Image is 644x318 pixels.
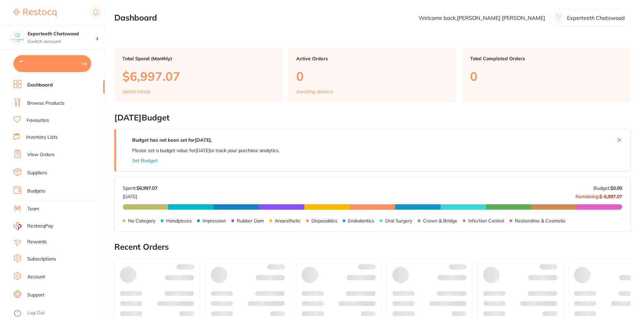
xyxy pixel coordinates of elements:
a: Budgets [27,188,45,195]
a: Subscriptions [27,256,56,262]
p: Infection Control [468,218,504,223]
p: $6,997.07 [122,69,275,83]
a: Support [27,292,44,298]
p: 0 [296,69,449,83]
strong: Budget has not been set for [DATE] . [132,137,212,143]
p: Spent: [123,185,157,191]
p: Experteeth Chatswood [567,15,625,21]
p: Anaesthetic [275,218,301,223]
a: Active Orders0Awaiting delivery [288,48,457,102]
h4: Experteeth Chatswood [28,31,96,37]
p: Total Spend (Monthly) [122,56,275,61]
p: Budget: [594,185,622,191]
a: Favourites [27,117,49,124]
img: Experteeth Chatswood [10,31,24,44]
a: View Orders [27,151,54,158]
p: Handpieces [166,218,192,223]
a: Total Spend (Monthly)$6,997.07spend inSept [114,48,283,102]
p: Remaining: [575,191,622,199]
img: RestocqPay [13,222,22,230]
p: Rubber Dam [237,218,264,223]
span: RestocqPay [27,223,53,229]
p: Crown & Bridge [423,218,457,223]
a: RestocqPay [13,222,53,230]
p: [DATE] [123,191,157,199]
a: Team [27,206,39,212]
p: Switch account [28,38,96,45]
p: No Category [128,218,155,223]
p: Active Orders [296,56,449,61]
a: Dashboard [27,82,53,89]
strong: $6,997.07 [137,185,157,191]
p: Total Completed Orders [470,56,622,61]
a: Restocq Logo [13,5,56,21]
p: Welcome back, [PERSON_NAME] [PERSON_NAME] [419,15,545,21]
a: Rewards [27,239,47,245]
a: Browse Products [27,100,65,107]
p: Oral Surgery [385,218,412,223]
h2: Recent Orders [114,242,631,252]
p: 0 [470,69,622,83]
a: Total Completed Orders0 [462,48,631,102]
h2: [DATE] Budget [114,113,631,122]
img: Restocq Logo [13,9,56,17]
a: Log Out [27,310,45,316]
button: Set Budget [132,158,157,163]
p: Impression [202,218,226,223]
strong: $-6,997.07 [599,193,622,199]
a: Account [27,274,45,280]
h2: Dashboard [114,13,157,23]
a: Inventory Lists [26,134,58,141]
a: Suppliers [27,170,47,176]
p: Endodontics [348,218,374,223]
p: Disposables [311,218,337,223]
p: Awaiting delivery [296,89,333,94]
p: spend in Sept [122,89,151,94]
p: Restorative & Cosmetic [515,218,566,223]
p: Please set a budget value for [DATE] to track your purchase analytics. [132,148,279,153]
strong: $0.00 [610,185,622,191]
